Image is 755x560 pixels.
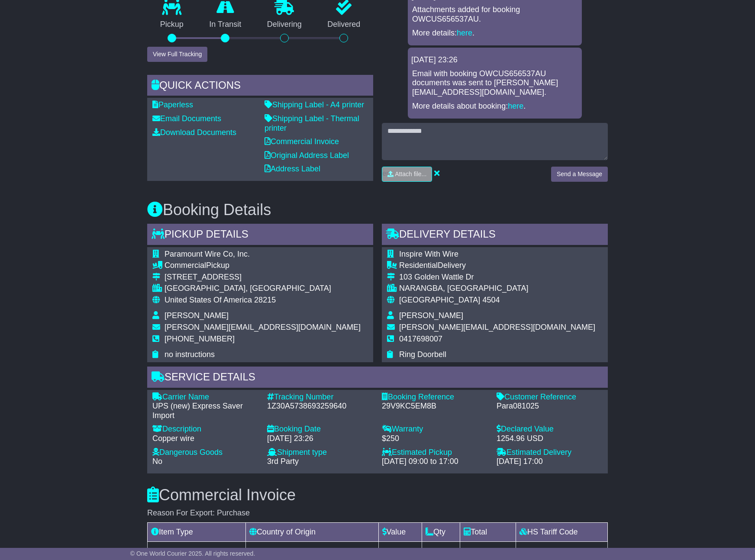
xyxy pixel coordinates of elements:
[399,335,442,343] span: 0417698007
[267,434,373,444] div: [DATE] 23:26
[412,69,578,97] p: Email with booking OWCUS656537AU documents was sent to [PERSON_NAME][EMAIL_ADDRESS][DOMAIN_NAME].
[497,434,603,444] div: 1254.96 USD
[378,522,422,541] td: Value
[165,335,235,343] span: [PHONE_NUMBER]
[265,137,339,146] a: Commercial Invoice
[165,261,206,270] span: Commercial
[267,425,373,434] div: Booking Date
[152,425,258,434] div: Description
[482,296,500,304] span: 4504
[265,151,349,160] a: Original Address Label
[147,486,608,504] h3: Commercial Invoice
[165,261,361,270] div: Pickup
[315,20,374,29] p: Delivered
[267,402,373,411] div: 1Z30A5738693259640
[152,128,236,137] a: Download Documents
[147,224,373,247] div: Pickup Details
[267,393,373,402] div: Tracking Number
[412,29,578,38] p: More details: .
[411,55,578,65] div: [DATE] 23:26
[267,457,299,466] span: 3rd Party
[165,250,250,258] span: Paramount Wire Co, Inc.
[422,522,460,541] td: Qty
[152,457,162,466] span: No
[382,425,488,434] div: Warranty
[165,296,252,304] span: United States Of America
[497,448,603,457] div: Estimated Delivery
[130,550,255,557] span: © One World Courier 2025. All rights reserved.
[147,20,197,29] p: Pickup
[152,434,258,444] div: Copper wire
[265,100,364,109] a: Shipping Label - A4 printer
[265,164,320,173] a: Address Label
[412,5,578,24] p: Attachments added for booking OWCUS656537AU.
[382,457,488,467] div: [DATE] 09:00 to 17:00
[147,367,608,390] div: Service Details
[197,20,255,29] p: In Transit
[382,224,608,247] div: Delivery Details
[382,402,488,411] div: 29V9KC5EM8B
[254,296,276,304] span: 28215
[497,402,603,411] div: Para081025
[148,522,246,541] td: Item Type
[147,47,207,62] button: View Full Tracking
[165,284,361,293] div: [GEOGRAPHIC_DATA], [GEOGRAPHIC_DATA]
[497,425,603,434] div: Declared Value
[147,201,608,219] h3: Booking Details
[399,296,480,304] span: [GEOGRAPHIC_DATA]
[267,448,373,457] div: Shipment type
[152,393,258,402] div: Carrier Name
[399,323,595,331] span: [PERSON_NAME][EMAIL_ADDRESS][DOMAIN_NAME]
[516,522,608,541] td: HS Tariff Code
[245,522,378,541] td: Country of Origin
[399,261,438,270] span: Residential
[147,509,608,518] div: Reason For Export: Purchase
[152,114,221,123] a: Email Documents
[399,350,446,359] span: Ring Doorbell
[497,457,603,467] div: [DATE] 17:00
[399,261,595,270] div: Delivery
[399,284,595,293] div: NARANGBA, [GEOGRAPHIC_DATA]
[165,311,229,320] span: [PERSON_NAME]
[165,350,215,359] span: no instructions
[508,102,523,110] a: here
[152,448,258,457] div: Dangerous Goods
[152,402,258,420] div: UPS (new) Express Saver Import
[165,323,361,331] span: [PERSON_NAME][EMAIL_ADDRESS][DOMAIN_NAME]
[152,100,193,109] a: Paperless
[147,75,373,98] div: Quick Actions
[460,522,516,541] td: Total
[382,393,488,402] div: Booking Reference
[457,29,472,37] a: here
[382,434,488,444] div: $250
[399,311,463,320] span: [PERSON_NAME]
[399,273,595,282] div: 103 Golden Wattle Dr
[497,393,603,402] div: Customer Reference
[551,167,608,182] button: Send a Message
[399,250,458,258] span: Inspire With Wire
[254,20,315,29] p: Delivering
[265,114,359,132] a: Shipping Label - Thermal printer
[412,102,578,111] p: More details about booking: .
[382,448,488,457] div: Estimated Pickup
[165,273,361,282] div: [STREET_ADDRESS]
